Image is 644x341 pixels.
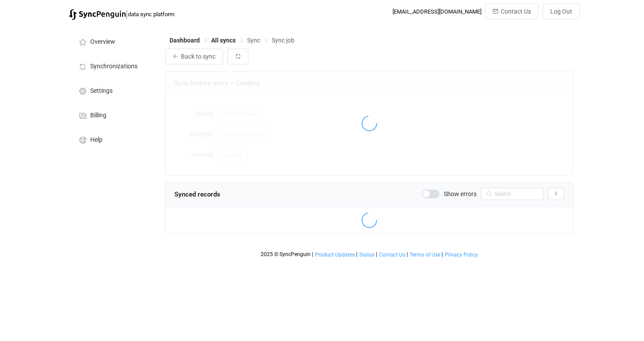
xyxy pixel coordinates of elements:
span: | [312,251,313,257]
span: All syncs [211,37,236,44]
span: Sync [247,37,260,44]
button: Back to sync [165,49,223,64]
span: Dashboard [170,37,200,44]
span: Status [359,252,375,258]
input: Search [481,188,543,200]
img: syncpenguin.svg [69,9,126,20]
a: Contact Us [379,252,406,258]
span: 2025 © SyncPenguin [261,251,311,257]
span: | [407,251,408,257]
span: Overview [90,39,115,46]
span: Settings [90,88,113,95]
a: Help [69,127,156,151]
span: Show errors [444,191,477,197]
div: [EMAIL_ADDRESS][DOMAIN_NAME] [393,8,481,15]
button: Log Out [543,4,580,19]
span: Sync job [272,37,294,44]
a: Settings [69,78,156,102]
div: Breadcrumb [170,37,294,43]
span: Help [90,137,103,144]
span: Product Updates [315,252,355,258]
span: Log Out [550,8,572,15]
span: Privacy Policy [445,252,478,258]
span: Billing [90,112,106,119]
button: Contact Us [485,4,538,19]
a: Product Updates [315,252,355,258]
span: | [442,251,443,257]
a: Billing [69,102,156,127]
a: Synchronizations [69,53,156,78]
a: |data sync platform [69,8,174,20]
span: | [126,8,128,20]
span: Synced records [174,190,220,198]
span: Back to sync [181,53,216,60]
a: Overview [69,29,156,53]
span: Contact Us [501,8,531,15]
a: Privacy Policy [444,252,478,258]
span: Contact Us [379,252,405,258]
a: Status [359,252,375,258]
span: | [376,251,377,257]
span: | [356,251,357,257]
span: Synchronizations [90,63,138,70]
span: data sync platform [128,11,174,18]
a: Terms of Use [409,252,441,258]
